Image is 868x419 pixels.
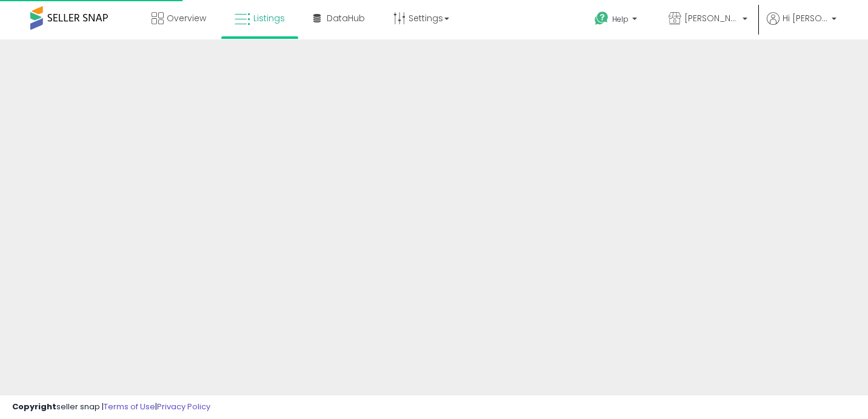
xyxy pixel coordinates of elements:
span: Hi [PERSON_NAME] [783,12,828,24]
a: Hi [PERSON_NAME] [767,12,836,39]
a: Terms of Use [104,401,155,412]
a: Help [585,2,649,39]
span: Help [612,14,629,24]
span: [PERSON_NAME] [684,12,739,24]
a: Privacy Policy [157,401,210,412]
div: seller snap | | [12,401,210,413]
strong: Copyright [12,401,56,412]
span: DataHub [327,12,365,24]
span: Listings [253,12,285,24]
span: Overview [167,12,206,24]
i: Get Help [594,11,609,26]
